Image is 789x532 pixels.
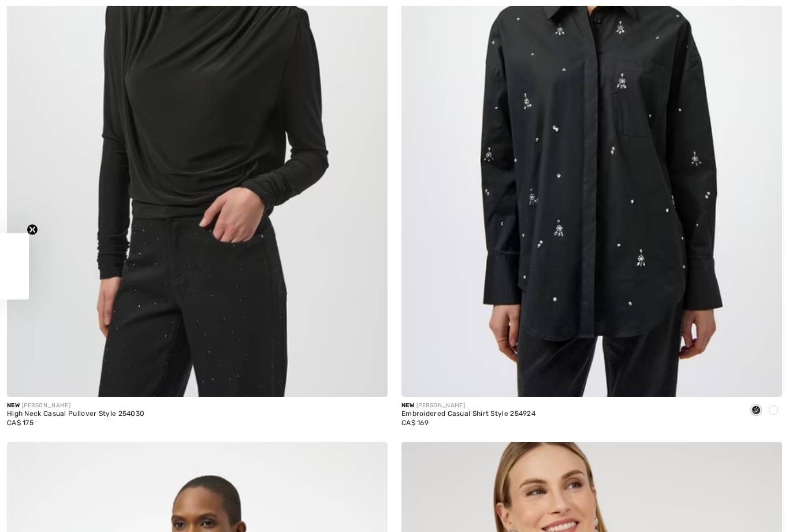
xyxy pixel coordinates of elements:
div: [PERSON_NAME] [7,401,144,410]
span: New [401,402,414,409]
div: High Neck Casual Pullover Style 254030 [7,410,144,418]
span: New [7,402,20,409]
button: Close teaser [27,224,38,235]
div: [PERSON_NAME] [401,401,535,410]
div: Embroidered Casual Shirt Style 254924 [401,410,535,418]
span: CA$ 169 [401,419,429,427]
div: Black [747,401,765,421]
div: White [765,401,782,421]
span: CA$ 175 [7,419,34,427]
